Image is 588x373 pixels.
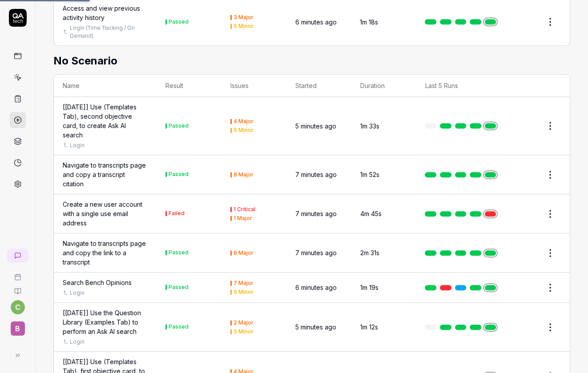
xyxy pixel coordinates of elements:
[54,75,157,97] th: Name
[63,239,148,267] a: Navigate to transcripts page and copy the link to a transcript
[4,281,32,295] a: Documentation
[11,321,25,336] span: B
[234,289,254,295] div: 5 Minor
[157,75,222,97] th: Result
[222,75,286,97] th: Issues
[295,284,337,291] time: 6 minutes ago
[286,75,351,97] th: Started
[234,172,254,177] div: 8 Major
[234,119,254,124] div: 4 Major
[70,24,146,40] a: Login (Time Tracking / On Demand)
[4,314,32,337] button: B
[63,4,148,22] a: Access and view previous activity history
[4,266,32,281] a: Book a call with us
[234,128,254,133] div: 5 Minor
[360,122,379,130] time: 1m 33s
[169,172,189,177] div: Passed
[295,249,337,257] time: 7 minutes ago
[295,323,336,331] time: 5 minutes ago
[360,171,379,178] time: 1m 52s
[234,250,254,256] div: 8 Major
[360,249,379,257] time: 2m 31s
[234,24,254,29] div: 5 Minor
[351,75,416,97] th: Duration
[63,308,148,336] a: [[DATE]] Use the Question Library (Examples Tab) to perform an Ask AI search
[295,210,337,217] time: 7 minutes ago
[234,281,254,286] div: 7 Major
[11,300,25,314] button: c
[234,207,255,212] div: 1 Critical
[295,18,337,26] time: 6 minutes ago
[360,284,378,291] time: 1m 19s
[70,141,85,149] a: Login
[234,216,252,221] div: 1 Major
[7,249,28,263] a: New conversation
[169,123,189,128] div: Passed
[234,15,254,20] div: 3 Major
[70,289,85,297] a: Login
[165,209,185,218] button: Failed
[53,53,570,69] h2: No Scenario
[169,250,189,255] div: Passed
[63,160,148,189] a: Navigate to transcripts page and copy a transcript citation
[234,320,254,325] div: 2 Major
[295,171,337,178] time: 7 minutes ago
[63,102,148,140] a: [[DATE]] Use (Templates Tab), second objective card, to create Ask AI search
[70,338,85,346] a: Login
[169,19,189,24] div: Passed
[360,18,378,26] time: 1m 18s
[234,329,254,334] div: 5 Minor
[63,200,148,228] a: Create a new user account with a single use email address
[169,285,189,290] div: Passed
[63,278,132,287] a: Search Bench Opinions
[416,75,505,97] th: Last 5 Runs
[169,324,189,329] div: Passed
[295,122,336,130] time: 5 minutes ago
[360,210,381,217] time: 4m 45s
[169,211,185,216] div: Failed
[360,323,378,331] time: 1m 12s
